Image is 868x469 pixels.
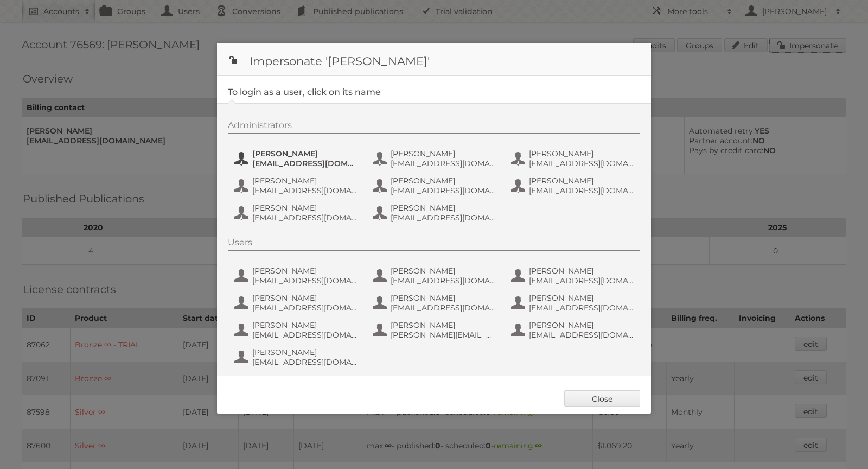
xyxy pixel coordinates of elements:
span: [PERSON_NAME] [391,320,496,330]
span: [EMAIL_ADDRESS][DOMAIN_NAME] [391,159,496,168]
span: [PERSON_NAME][EMAIL_ADDRESS][DOMAIN_NAME] [391,330,496,340]
span: [PERSON_NAME] [391,266,496,276]
span: [PERSON_NAME] [391,203,496,213]
span: [PERSON_NAME] [252,266,358,276]
span: [EMAIL_ADDRESS][DOMAIN_NAME] [252,303,358,313]
span: [EMAIL_ADDRESS][DOMAIN_NAME] [529,159,634,168]
button: [PERSON_NAME] [EMAIL_ADDRESS][DOMAIN_NAME] [233,265,361,287]
span: [EMAIL_ADDRESS][DOMAIN_NAME] [252,159,358,168]
button: [PERSON_NAME] [PERSON_NAME][EMAIL_ADDRESS][DOMAIN_NAME] [372,319,499,341]
span: [PERSON_NAME] [252,293,358,303]
button: [PERSON_NAME] [EMAIL_ADDRESS][DOMAIN_NAME] [372,175,499,197]
span: [PERSON_NAME] [529,266,634,276]
button: [PERSON_NAME] [EMAIL_ADDRESS][DOMAIN_NAME] [233,346,361,368]
button: [PERSON_NAME] [EMAIL_ADDRESS][DOMAIN_NAME] [372,148,499,169]
button: [PERSON_NAME] [EMAIL_ADDRESS][DOMAIN_NAME] [233,319,361,341]
span: [EMAIL_ADDRESS][DOMAIN_NAME] [252,276,358,286]
span: [PERSON_NAME] [391,149,496,159]
legend: To login as a user, click on its name [228,87,381,97]
span: [PERSON_NAME] [391,293,496,303]
span: [EMAIL_ADDRESS][DOMAIN_NAME] [252,186,358,195]
button: [PERSON_NAME] [EMAIL_ADDRESS][DOMAIN_NAME] [233,175,361,197]
button: [PERSON_NAME] [EMAIL_ADDRESS][DOMAIN_NAME] [510,292,637,314]
span: [EMAIL_ADDRESS][DOMAIN_NAME] [529,303,634,313]
button: [PERSON_NAME] [EMAIL_ADDRESS][DOMAIN_NAME] [372,265,499,287]
button: [PERSON_NAME] [EMAIL_ADDRESS][DOMAIN_NAME] [233,202,361,224]
span: [PERSON_NAME] [529,176,634,186]
button: [PERSON_NAME] [EMAIL_ADDRESS][DOMAIN_NAME] [510,148,637,169]
span: [EMAIL_ADDRESS][DOMAIN_NAME] [391,303,496,313]
span: [PERSON_NAME] [252,203,358,213]
button: [PERSON_NAME] [EMAIL_ADDRESS][DOMAIN_NAME] [233,292,361,314]
div: Administrators [228,120,640,134]
button: [PERSON_NAME] [EMAIL_ADDRESS][DOMAIN_NAME] [510,175,637,197]
span: [EMAIL_ADDRESS][DOMAIN_NAME] [252,213,358,223]
span: [PERSON_NAME] [252,176,358,186]
button: [PERSON_NAME] [EMAIL_ADDRESS][DOMAIN_NAME] [372,292,499,314]
span: [PERSON_NAME] [529,293,634,303]
span: [PERSON_NAME] [252,347,358,357]
h1: Impersonate '[PERSON_NAME]' [217,43,651,76]
button: [PERSON_NAME] [EMAIL_ADDRESS][DOMAIN_NAME] [372,202,499,224]
span: [EMAIL_ADDRESS][DOMAIN_NAME] [391,276,496,286]
span: [EMAIL_ADDRESS][DOMAIN_NAME] [391,186,496,195]
span: [EMAIL_ADDRESS][DOMAIN_NAME] [529,330,634,340]
span: [EMAIL_ADDRESS][DOMAIN_NAME] [529,276,634,286]
span: [PERSON_NAME] [391,176,496,186]
span: [PERSON_NAME] [529,149,634,159]
button: [PERSON_NAME] [EMAIL_ADDRESS][DOMAIN_NAME] [510,319,637,341]
button: [PERSON_NAME] [EMAIL_ADDRESS][DOMAIN_NAME] [510,265,637,287]
span: [EMAIL_ADDRESS][DOMAIN_NAME] [252,330,358,340]
button: [PERSON_NAME] [EMAIL_ADDRESS][DOMAIN_NAME] [233,148,361,169]
div: Users [228,237,640,251]
span: [EMAIL_ADDRESS][DOMAIN_NAME] [252,357,358,367]
span: [PERSON_NAME] [252,320,358,330]
span: [EMAIL_ADDRESS][DOMAIN_NAME] [391,213,496,223]
span: [EMAIL_ADDRESS][DOMAIN_NAME] [529,186,634,195]
span: [PERSON_NAME] [529,320,634,330]
span: [PERSON_NAME] [252,149,358,159]
a: Close [564,390,640,407]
